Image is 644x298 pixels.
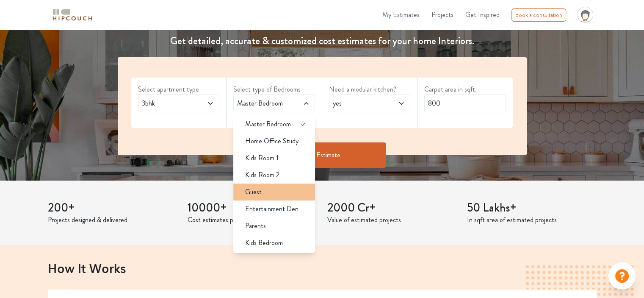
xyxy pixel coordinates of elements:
span: yes [331,98,387,109]
span: logo-horizontal.svg [51,6,94,25]
span: Master Bedroom [245,119,291,129]
span: Home Office Study [245,136,299,146]
span: Projects [431,10,453,19]
h2: How It Works [48,261,597,275]
h3: 2000 Cr+ [327,201,457,215]
span: Kids Bedroom [245,238,283,248]
span: Kids Room 1 [245,153,279,163]
p: Cost estimates provided [188,215,317,225]
span: Guest [245,187,262,197]
p: In sqft area of estimated projects [467,215,597,225]
h3: 10000+ [188,201,317,215]
label: Need a modular kitchen? [329,84,411,95]
img: logo-horizontal.svg [51,8,94,22]
div: select 2 more room(s) [233,112,315,121]
h4: Get detailed, accurate & customized cost estimates for your home Interiors. [113,35,532,47]
span: Master Bedroom [235,98,291,109]
span: 3bhk [140,98,196,109]
label: Select apartment type [138,84,220,95]
span: Get Inspired [465,10,500,19]
label: Carpet area in sqft. [424,84,506,95]
label: Select type of Bedrooms [233,84,315,95]
span: My Estimates [382,10,420,19]
h3: 200+ [48,201,177,215]
h3: 50 Lakhs+ [467,201,597,215]
span: Parents [245,221,266,231]
p: Projects designed & delivered [48,215,177,225]
p: Value of estimated projects [327,215,457,225]
button: Get Estimate [259,142,386,168]
span: Kids Room 2 [245,170,279,180]
div: Book a consultation [511,8,566,22]
span: Entertainment Den [245,204,299,214]
input: Enter area sqft [424,95,506,112]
